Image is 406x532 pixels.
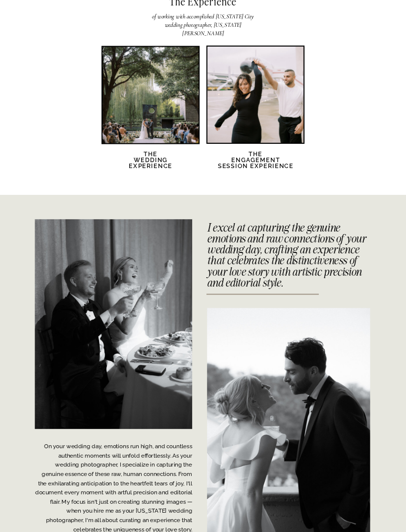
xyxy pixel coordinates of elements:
h3: I excel at capturing the genuine emotions and raw connections of your wedding day, crafting an ex... [207,222,367,280]
a: TheEngagement session Experience [217,151,294,177]
a: TheWedding Experience [121,151,180,177]
h2: The Wedding Experience [121,151,180,177]
h2: The Engagement session Experience [217,151,294,177]
h2: of working with accomplished [US_STATE] City wedding photographer, [US_STATE][PERSON_NAME] [149,12,257,29]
